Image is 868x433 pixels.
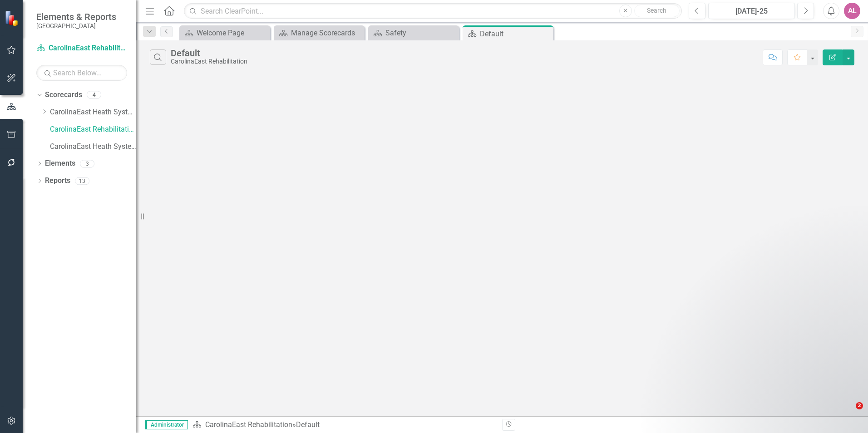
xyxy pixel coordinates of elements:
a: Elements [45,158,75,169]
div: 3 [80,160,94,167]
input: Search ClearPoint... [184,3,682,19]
button: AL [844,3,860,19]
a: CarolinaEast Rehabilitation [205,420,292,429]
a: CarolinaEast Heath System [50,107,136,118]
div: Default [296,420,320,429]
small: [GEOGRAPHIC_DATA] [36,22,116,30]
a: Scorecards [45,90,82,100]
button: Search [634,5,680,17]
a: CarolinaEast Rehabilitation [36,43,127,54]
img: ClearPoint Strategy [5,10,20,26]
div: Default [171,48,247,58]
div: Default [480,28,551,39]
a: Safety [370,27,457,39]
div: CarolinaEast Rehabilitation [171,58,247,65]
iframe: Intercom live chat [837,402,859,424]
div: » [192,420,495,430]
a: CarolinaEast Heath System (Test) [50,142,136,152]
div: [DATE]-25 [711,6,792,17]
a: Welcome Page [182,27,268,39]
span: Administrator [145,420,188,429]
span: Elements & Reports [36,11,116,22]
div: Manage Scorecards [291,27,362,39]
a: Reports [45,176,70,186]
span: 2 [856,402,863,409]
div: 4 [87,91,101,99]
div: Welcome Page [197,27,268,39]
div: Safety [385,27,457,39]
a: Manage Scorecards [276,27,362,39]
div: 13 [75,177,89,185]
span: Search [647,7,666,14]
input: Search Below... [36,65,127,81]
button: [DATE]-25 [708,3,795,19]
a: CarolinaEast Rehabilitation [50,124,136,135]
